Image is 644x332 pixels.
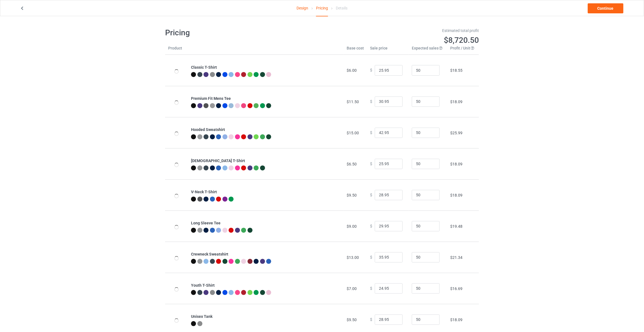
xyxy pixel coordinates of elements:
[447,45,479,55] th: Profit / Unit
[191,65,217,70] b: Classic T-Shirt
[450,68,462,73] span: $18.55
[347,100,359,104] span: $11.50
[347,68,357,73] span: $6.00
[347,224,357,229] span: $9.00
[344,45,367,55] th: Base cost
[450,131,462,135] span: $25.99
[191,190,217,194] b: V-Neck T-Shirt
[165,28,318,38] h1: Pricing
[347,162,357,166] span: $6.50
[370,193,372,197] span: $
[450,100,462,104] span: $18.09
[370,317,372,322] span: $
[191,158,245,163] b: [DEMOGRAPHIC_DATA] T-Shirt
[336,0,347,16] div: Details
[450,255,462,260] span: $21.34
[450,224,462,229] span: $19.48
[450,318,462,322] span: $18.09
[444,36,479,45] span: $8,720.50
[450,162,462,166] span: $18.09
[210,290,215,295] img: heather_texture.png
[588,3,623,13] a: Continue
[370,99,372,104] span: $
[297,0,308,16] a: Design
[191,96,231,101] b: Premium Fit Mens Tee
[191,127,225,132] b: Hooded Sweatshirt
[316,0,328,16] div: Pricing
[347,131,359,135] span: $15.00
[347,255,359,260] span: $13.00
[370,68,372,73] span: $
[367,45,409,55] th: Sale price
[450,286,462,291] span: $16.69
[370,130,372,135] span: $
[191,252,228,256] b: Crewneck Sweatshirt
[409,45,447,55] th: Expected sales
[347,286,357,291] span: $7.00
[370,224,372,228] span: $
[370,255,372,259] span: $
[370,286,372,291] span: $
[191,314,212,319] b: Unisex Tank
[370,162,372,166] span: $
[191,221,221,225] b: Long Sleeve Tee
[326,28,479,33] div: Estimated total profit
[450,193,462,197] span: $18.09
[165,45,188,55] th: Product
[197,321,202,326] img: heather_texture.png
[210,72,215,77] img: heather_texture.png
[347,193,357,197] span: $9.50
[191,283,215,288] b: Youth T-Shirt
[347,318,357,322] span: $9.50
[210,103,215,108] img: heather_texture.png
